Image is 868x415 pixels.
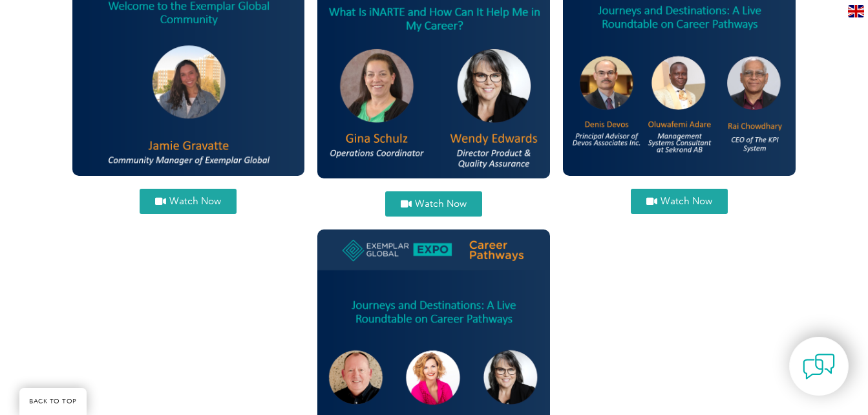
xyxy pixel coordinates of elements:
a: BACK TO TOP [19,388,87,415]
img: en [848,5,864,17]
span: Watch Now [661,197,712,206]
span: Watch Now [169,197,221,206]
img: contact-chat.png [803,350,835,383]
a: Watch Now [631,189,728,214]
a: Watch Now [385,191,482,217]
a: Watch Now [140,189,237,214]
span: Watch Now [415,199,467,209]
